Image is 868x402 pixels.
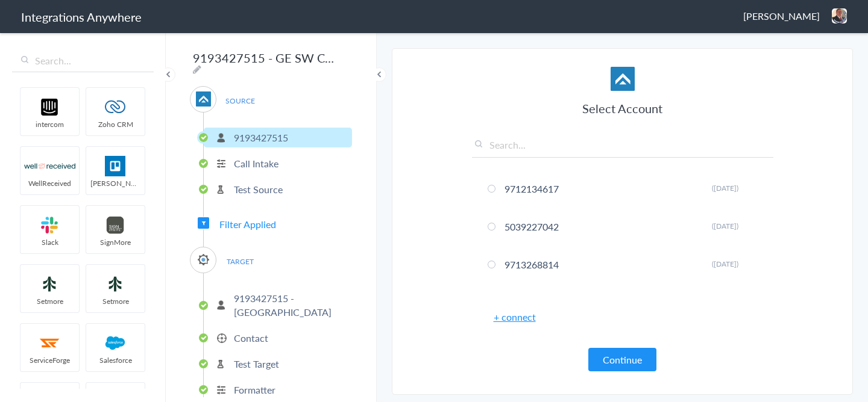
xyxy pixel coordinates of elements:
[12,49,154,72] input: Search...
[21,8,142,25] h1: Integrations Anywhere
[20,355,79,365] span: ServiceForge
[24,333,75,353] img: serviceforge-icon.png
[712,183,738,193] span: ([DATE])
[712,259,738,269] span: ([DATE])
[234,331,268,345] p: Contact
[472,138,773,158] input: Search...
[743,9,820,23] span: [PERSON_NAME]
[90,215,141,235] img: signmore-logo.png
[234,156,278,170] p: Call Intake
[24,97,75,117] img: intercom-logo.svg
[86,119,145,129] span: Zoho CRM
[234,383,275,397] p: Formatter
[234,182,283,196] p: Test Source
[217,253,263,270] span: TARGET
[24,274,75,294] img: setmoreNew.jpg
[20,296,79,306] span: Setmore
[588,348,656,371] button: Continue
[90,97,141,117] img: zoho-logo.svg
[219,217,276,231] span: Filter Applied
[217,93,263,109] span: SOURCE
[20,178,79,188] span: WellReceived
[86,237,145,247] span: SignMore
[234,131,288,144] p: 9193427515
[90,274,141,294] img: setmoreNew.jpg
[494,310,536,324] a: + connect
[86,178,145,188] span: [PERSON_NAME]
[832,8,847,23] img: jason-pledge-people.PNG
[24,215,75,235] img: slack-logo.svg
[86,296,145,306] span: Setmore
[90,156,141,176] img: trello.png
[196,252,211,267] img: serviceminder-logo.svg
[24,156,75,176] img: wr-logo.svg
[611,67,635,91] img: af-app-logo.svg
[90,333,141,353] img: salesforce-logo.svg
[234,357,279,371] p: Test Target
[20,237,79,247] span: Slack
[712,221,738,231] span: ([DATE])
[20,119,79,129] span: intercom
[472,100,773,117] h3: Select Account
[712,297,738,307] span: ([DATE])
[86,355,145,365] span: Salesforce
[196,91,211,107] img: af-app-logo.svg
[234,291,349,319] p: 9193427515 - [GEOGRAPHIC_DATA]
